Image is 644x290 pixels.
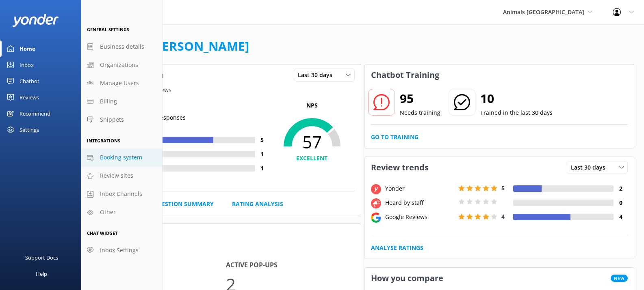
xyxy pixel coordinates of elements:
span: Last 30 days [571,163,610,172]
h4: 1 [255,164,269,173]
span: Chat Widget [87,230,117,236]
h4: 0 [614,198,628,207]
span: Billing [100,97,117,106]
a: Snippets [81,111,163,129]
span: Booking system [100,153,142,162]
a: Inbox Channels [81,185,163,203]
a: Billing [81,92,163,111]
a: Manage Users [81,74,163,92]
span: New [611,275,628,282]
span: Integrations [87,137,120,144]
h1: Welcome, [91,37,249,56]
span: 57 [269,132,355,152]
h4: 2 [614,184,628,193]
p: From all sources of reviews [91,86,361,95]
div: Reviews [20,89,39,105]
p: Trained in the last 30 days [480,108,553,117]
a: Organizations [81,56,163,74]
h4: Active Pop-ups [226,260,354,271]
span: Business details [100,42,144,51]
h2: 95 [400,89,440,108]
span: Review sites [100,171,133,180]
img: yonder-white-logo.png [12,14,59,27]
span: 5 [501,184,505,192]
a: Question Summary [153,200,214,208]
div: Yonder [383,184,456,193]
a: Go to Training [371,133,418,142]
div: Home [20,41,35,57]
h4: 1 [255,150,269,159]
span: General Settings [87,26,129,32]
div: Help [36,266,47,282]
a: [PERSON_NAME] [150,38,249,54]
h4: 4 [614,213,628,221]
div: Inbox [20,57,34,73]
h4: EXCELLENT [269,154,355,163]
p: NPS [269,101,355,110]
a: Review sites [81,167,163,185]
span: Inbox Channels [100,189,142,198]
span: Inbox Settings [100,246,139,255]
a: Business details [81,38,163,56]
h3: Website Chat [91,224,361,245]
span: Animals [GEOGRAPHIC_DATA] [503,8,584,16]
a: Inbox Settings [81,241,163,260]
a: Analyse Ratings [371,243,423,252]
h4: 5 [255,135,269,144]
div: Settings [20,122,39,138]
h3: Review trends [365,157,435,178]
h2: 10 [480,89,553,108]
h3: Chatbot Training [365,64,445,86]
a: Booking system [81,148,163,167]
div: Heard by staff [383,198,456,207]
p: In the last 30 days [91,245,361,254]
span: Manage Users [100,79,139,88]
p: Needs training [400,108,440,117]
span: Organizations [100,60,138,69]
div: Google Reviews [383,213,456,221]
a: Other [81,203,163,221]
h3: How you compare [365,268,449,289]
h5: Rating [98,101,269,110]
div: Support Docs [25,249,58,266]
span: Other [100,208,116,217]
div: Recommend [20,105,50,122]
span: Snippets [100,115,124,124]
a: Rating Analysis [232,200,283,208]
div: Chatbot [20,73,39,89]
span: Last 30 days [298,71,337,79]
p: | 7 responses [151,113,186,122]
span: 4 [501,213,505,220]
